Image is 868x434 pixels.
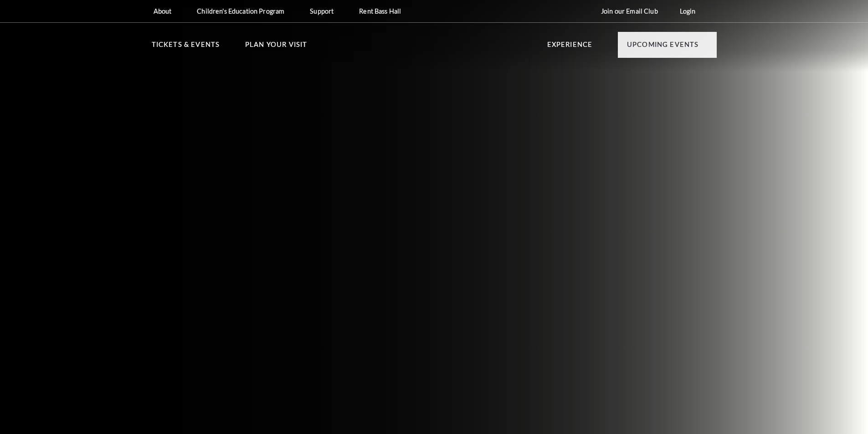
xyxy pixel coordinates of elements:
[627,39,699,56] p: Upcoming Events
[152,39,220,56] p: Tickets & Events
[197,7,284,15] p: Children's Education Program
[359,7,401,15] p: Rent Bass Hall
[310,7,334,15] p: Support
[154,7,172,15] p: About
[245,39,308,56] p: Plan Your Visit
[547,39,593,56] p: Experience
